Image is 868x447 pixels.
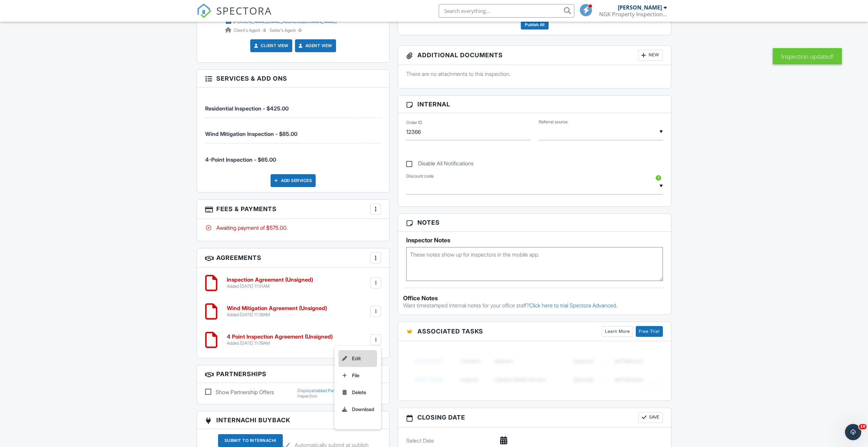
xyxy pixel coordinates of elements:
[338,384,377,401] a: Delete
[618,4,662,11] div: [PERSON_NAME]
[403,295,666,302] div: Office Notes
[218,434,283,447] div: Submit To InterNACHI
[197,200,389,219] h3: Fees & Payments
[539,119,568,125] label: Referral source
[227,277,313,283] h6: Inspection Agreement (Unsigned)
[205,388,289,396] label: Show Partnership Offers
[197,248,389,268] h3: Agreements
[263,28,266,33] strong: 3
[227,305,327,317] a: Wind Mitigation Agreement (Unsigned) Added [DATE] 11:39AM
[233,19,337,24] div: [PERSON_NAME][EMAIL_ADDRESS][DOMAIN_NAME]
[406,120,422,126] label: Order ID
[205,118,381,143] li: Service: Wind Mitigation Inspection
[339,418,345,423] img: beside-link-icon.svg
[773,48,842,64] div: Inspection updated!
[398,96,671,113] h3: Internal
[227,284,313,289] div: Added [DATE] 11:01AM
[253,42,289,49] a: Client View
[403,302,666,309] p: Want timestamped internal notes for your office staff?
[398,46,671,65] h3: Additional Documents
[297,388,381,399] div: Display for this inspection.
[406,237,663,244] h5: Inspector Notes
[312,388,362,393] a: enabled Partnership Offers
[234,28,267,33] span: Client's Agent -
[599,11,667,18] div: NGK Property Inspections, LLC
[270,28,301,33] span: Seller's Agent -
[636,326,663,337] a: Free Trial
[227,305,327,311] h6: Wind Mitigation Agreement (Unsigned)
[197,9,272,23] a: SPECTORA
[602,326,633,337] a: Learn More
[227,341,333,346] div: Added [DATE] 11:39AM
[205,105,289,112] span: Residential Inspection - $425.00
[205,224,381,231] div: Awaiting payment of $575.00.
[406,173,434,179] label: Discount code
[197,411,389,429] h3: InterNACHI BuyBack
[439,4,574,18] input: Search everything...
[197,70,389,87] h3: Services & Add ons
[406,346,663,394] img: blurred-tasks-251b60f19c3f713f9215ee2a18cbf2105fc2d72fcd585247cf5e9ec0c957c1dd.png
[299,28,301,33] strong: 0
[338,418,345,425] a: View this pdf file
[406,160,474,169] label: Disable All Notifications
[216,3,272,18] span: SPECTORA
[227,334,333,340] h6: 4 Point Inspection Agreement (Unsigned)
[227,312,327,318] div: Added [DATE] 11:39AM
[398,214,671,231] h3: Notes
[197,3,212,18] img: The Best Home Inspection Software - Spectora
[227,334,333,346] a: 4 Point Inspection Agreement (Unsigned) Added [DATE] 11:39AM
[338,350,377,367] a: Edit
[859,424,867,429] span: 10
[205,144,381,169] li: Service: 4-Point Inspection
[225,18,337,25] a: [PERSON_NAME][EMAIL_ADDRESS][DOMAIN_NAME]
[205,93,381,118] li: Service: Residential Inspection
[638,412,663,423] button: Save
[406,70,663,78] p: There are no attachments to this inspection.
[529,302,617,309] a: Click here to trial Spectora Advanced.
[227,277,313,289] a: Inspection Agreement (Unsigned) Added [DATE] 11:01AM
[205,130,297,137] span: Wind Mitigation Inspection - $85.00
[417,327,483,336] span: Associated Tasks
[845,424,861,440] iframe: Intercom live chat
[205,156,276,163] span: 4-Point Inspection - $65.00
[338,367,377,384] a: File
[338,401,377,418] a: Download
[297,42,332,49] a: Agent View
[197,365,389,383] h3: Partnerships
[271,174,316,187] div: Add Services
[417,413,465,422] span: Closing date
[638,50,663,61] div: New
